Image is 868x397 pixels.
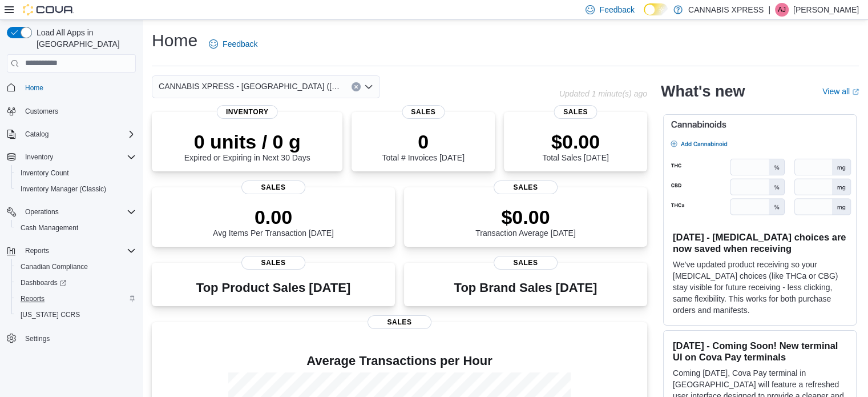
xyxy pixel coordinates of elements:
span: Sales [402,105,445,119]
button: Clear input [352,82,361,91]
span: Reports [21,294,45,303]
nav: Complex example [7,75,136,376]
button: Cash Management [11,220,140,236]
span: [US_STATE] CCRS [21,310,80,319]
p: 0 [382,130,464,153]
h4: Average Transactions per Hour [161,354,638,368]
p: [PERSON_NAME] [793,3,859,17]
h3: Top Brand Sales [DATE] [454,281,597,295]
span: Reports [16,292,136,306]
div: Transaction Average [DATE] [475,206,576,238]
button: Catalog [21,127,53,141]
button: Operations [21,205,63,219]
p: Updated 1 minute(s) ago [559,89,647,98]
span: Canadian Compliance [16,260,136,274]
span: Feedback [599,4,634,15]
span: Inventory Manager (Classic) [16,182,136,196]
span: Reports [25,246,49,255]
h3: [DATE] - Coming Soon! New terminal UI on Cova Pay terminals [673,340,847,363]
span: Customers [25,107,58,116]
span: CANNABIS XPRESS - [GEOGRAPHIC_DATA] ([GEOGRAPHIC_DATA]) [159,79,340,93]
p: CANNABIS XPRESS [688,3,764,17]
span: Catalog [25,130,49,139]
span: Settings [25,334,50,343]
span: Dashboards [21,278,66,287]
button: Reports [21,244,54,258]
span: Washington CCRS [16,308,136,322]
span: Feedback [223,38,257,50]
span: Inventory Count [16,166,136,180]
svg: External link [852,89,859,95]
p: 0 units / 0 g [184,130,310,153]
h3: [DATE] - [MEDICAL_DATA] choices are now saved when receiving [673,231,847,254]
span: Sales [241,256,305,270]
button: Inventory [2,149,140,165]
span: Inventory Count [21,169,69,178]
img: Cova [23,4,74,15]
button: Customers [2,103,140,119]
div: Total # Invoices [DATE] [382,130,464,162]
button: Inventory [21,150,58,164]
button: Settings [2,330,140,346]
span: Sales [554,105,597,119]
button: Reports [11,291,140,307]
span: Load All Apps in [GEOGRAPHIC_DATA] [32,27,136,50]
button: Home [2,79,140,96]
span: Inventory [25,153,53,162]
span: Operations [21,205,136,219]
button: Inventory Manager (Classic) [11,181,140,197]
button: Catalog [2,126,140,142]
button: Operations [2,204,140,220]
span: Home [25,83,43,93]
h2: What's new [661,82,745,101]
button: [US_STATE] CCRS [11,307,140,323]
a: Inventory Count [16,166,74,180]
a: Feedback [204,33,262,55]
span: Inventory Manager (Classic) [21,185,106,194]
div: Anthony John [775,3,789,17]
span: Settings [21,331,136,345]
p: | [768,3,770,17]
span: Cash Management [21,223,78,232]
h3: Top Product Sales [DATE] [196,281,350,295]
span: Catalog [21,127,136,141]
a: Dashboards [11,275,140,291]
p: $0.00 [475,206,576,228]
span: Sales [494,181,558,194]
a: Customers [21,105,63,118]
span: Customers [21,104,136,118]
button: Inventory Count [11,165,140,181]
a: Inventory Manager (Classic) [16,182,111,196]
span: Reports [21,244,136,258]
a: View allExternal link [822,87,859,96]
button: Reports [2,243,140,259]
button: Open list of options [364,82,373,91]
input: Dark Mode [644,3,668,15]
a: Cash Management [16,221,83,235]
span: Cash Management [16,221,136,235]
div: Avg Items Per Transaction [DATE] [213,206,334,238]
h1: Home [152,29,197,52]
a: Canadian Compliance [16,260,92,274]
span: Operations [25,207,59,216]
span: Sales [494,256,558,270]
span: Sales [241,181,305,194]
span: Inventory [217,105,278,119]
a: Reports [16,292,49,306]
div: Expired or Expiring in Next 30 Days [184,130,310,162]
span: Home [21,81,136,95]
span: Inventory [21,150,136,164]
p: 0.00 [213,206,334,228]
p: We've updated product receiving so your [MEDICAL_DATA] choices (like THCa or CBG) stay visible fo... [673,259,847,316]
p: $0.00 [542,130,608,153]
a: [US_STATE] CCRS [16,308,84,322]
span: Sales [368,315,431,329]
button: Canadian Compliance [11,259,140,275]
a: Settings [21,332,54,346]
a: Home [21,81,48,95]
span: Dashboards [16,276,136,290]
div: Total Sales [DATE] [542,130,608,162]
span: AJ [778,3,786,17]
a: Dashboards [16,276,71,290]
